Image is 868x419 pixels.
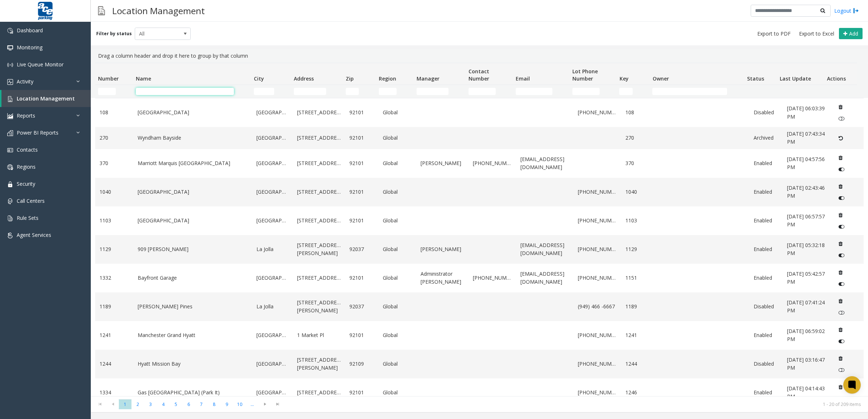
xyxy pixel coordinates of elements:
[294,88,326,95] input: Address Filter
[256,303,288,311] a: La Jolla
[835,181,846,192] button: Delete
[754,303,778,311] a: Disabled
[256,245,288,253] a: La Jolla
[421,159,464,167] a: [PERSON_NAME]
[787,130,825,145] span: [DATE] 07:43:34 PM
[297,331,341,339] a: 1 Market Pl
[835,209,846,221] button: Delete
[138,245,248,253] a: 909 [PERSON_NAME]
[138,159,248,167] a: Marriott Marquis [GEOGRAPHIC_DATA]
[835,101,846,113] button: Delete
[260,401,270,407] span: Go to the next page
[7,113,13,119] img: 'icon'
[349,159,374,167] a: 92101
[251,85,291,98] td: City Filter
[7,45,13,51] img: 'icon'
[288,401,861,407] kendo-pager-info: 1 - 20 of 209 items
[246,399,259,409] span: Page 11
[349,274,374,282] a: 92101
[349,108,374,116] a: 92101
[7,215,13,221] img: 'icon'
[297,188,341,196] a: [STREET_ADDRESS]
[787,213,826,229] a: [DATE] 06:57:57 PM
[383,245,412,253] a: Global
[473,159,512,167] a: [PHONE_NUMBER]
[133,85,251,98] td: Name Filter
[7,233,13,238] img: 'icon'
[572,68,598,82] span: Lot Phone Number
[414,85,466,98] td: Manager Filter
[572,88,600,95] input: Lot Phone Number Filter
[787,242,825,256] span: [DATE] 05:32:18 PM
[625,188,650,196] a: 1040
[346,88,359,95] input: Zip Filter
[516,75,530,82] span: Email
[834,7,859,15] a: Logout
[383,331,412,339] a: Global
[256,134,288,142] a: [GEOGRAPHIC_DATA]
[754,188,778,196] a: Enabled
[259,399,271,410] span: Go to the next page
[256,159,288,167] a: [GEOGRAPHIC_DATA]
[787,356,826,372] a: [DATE] 03:16:47 PM
[616,85,649,98] td: Key Filter
[787,299,826,315] a: [DATE] 07:41:24 PM
[136,75,151,82] span: Name
[100,245,129,253] a: 1129
[625,108,650,116] a: 108
[297,389,341,397] a: [STREET_ADDRESS]
[157,399,170,409] span: Page 4
[839,28,863,40] button: Add
[119,399,131,409] span: Page 1
[17,214,38,221] span: Rule Sets
[787,299,825,314] span: [DATE] 07:41:24 PM
[578,389,617,397] a: [PHONE_NUMBER]
[98,75,119,82] span: Number
[578,274,617,282] a: [PHONE_NUMBER]
[520,241,569,258] a: [EMAIL_ADDRESS][DOMAIN_NAME]
[379,75,396,82] span: Region
[469,88,496,95] input: Contact Number Filter
[195,399,208,409] span: Page 7
[787,213,825,228] span: [DATE] 06:57:57 PM
[835,381,846,393] button: Delete
[835,364,848,375] button: Enable
[349,360,374,368] a: 92109
[578,360,617,368] a: [PHONE_NUMBER]
[136,88,234,95] input: Name Filter
[256,331,288,339] a: [GEOGRAPHIC_DATA]
[349,134,374,142] a: 92101
[787,270,825,285] span: [DATE] 05:42:57 PM
[297,241,341,258] a: [STREET_ADDRESS][PERSON_NAME]
[835,324,846,336] button: Delete
[578,188,617,196] a: [PHONE_NUMBER]
[777,85,824,98] td: Last Update Filter
[7,79,13,85] img: 'icon'
[7,62,13,68] img: 'icon'
[100,303,129,311] a: 1189
[349,245,374,253] a: 92037
[799,30,834,37] span: Export to Excel
[787,155,826,172] a: [DATE] 04:57:56 PM
[835,163,848,175] button: Disable
[754,360,778,368] a: Disabled
[754,389,778,397] a: Enabled
[824,85,857,98] td: Actions Filter
[787,327,826,344] a: [DATE] 06:59:02 PM
[17,163,36,170] span: Regions
[653,75,669,82] span: Owner
[297,108,341,116] a: [STREET_ADDRESS]
[417,75,439,82] span: Manager
[349,389,374,397] a: 92101
[7,198,13,204] img: 'icon'
[853,7,859,15] img: logout
[349,217,374,225] a: 92101
[138,303,248,311] a: [PERSON_NAME] Pines
[754,159,778,167] a: Enabled
[297,159,341,167] a: [STREET_ADDRESS]
[138,274,248,282] a: Bayfront Garage
[625,331,650,339] a: 1241
[383,389,412,397] a: Global
[297,274,341,282] a: [STREET_ADDRESS]
[835,267,846,278] button: Delete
